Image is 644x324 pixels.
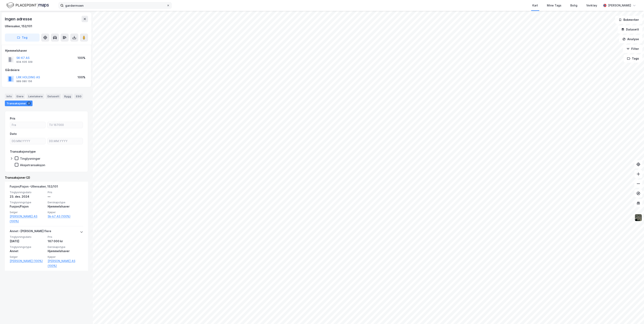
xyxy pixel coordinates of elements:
[5,94,13,99] div: Info
[48,214,83,219] a: Sk-k7 AS (100%)
[47,138,83,144] input: DD.MM.YYYY
[10,204,45,209] div: Fusjon/Fisjon
[10,122,45,128] input: Fra
[5,24,32,29] div: Ullensaker, 152/101
[5,48,88,53] div: Hjemmelshaver
[16,80,32,83] div: 989 080 156
[78,56,85,60] div: 100%
[48,239,83,244] div: 167 000 kr
[74,94,83,99] div: ESG
[15,94,25,99] div: Eiere
[10,194,45,199] div: 23. des. 2024
[48,245,83,249] span: Eierskapstype
[10,138,45,144] input: DD.MM.YYYY
[10,235,45,239] span: Tinglysningsdato
[20,163,45,167] div: Aksjetransaksjon
[5,101,33,106] div: Transaksjoner
[63,94,73,99] div: Bygg
[615,16,642,24] button: Bokmerker
[48,204,83,209] div: Hjemmelshaver
[78,75,85,80] div: 100%
[618,25,642,34] button: Datasett
[5,175,88,180] div: Transaksjoner (2)
[10,131,17,136] div: Dato
[47,122,83,128] input: Til 167000
[624,305,644,324] iframe: Chat Widget
[16,60,33,64] div: 934 635 329
[547,3,561,8] div: Mine Tags
[10,229,51,235] div: Annet - [PERSON_NAME] flere
[10,255,45,259] span: Selger
[5,16,33,22] div: Ingen adresse
[10,239,45,244] div: [DATE]
[48,201,83,204] span: Eierskapstype
[6,2,49,9] img: logo.f888ab2527a4732fd821a326f86c7f29.svg
[27,101,31,105] div: 2
[10,184,58,191] div: Fusjon/Fisjon -
[624,55,642,63] button: Tags
[608,3,631,8] div: [PERSON_NAME]
[10,259,45,263] a: [PERSON_NAME] (100%)
[570,3,577,8] div: Bolig
[10,191,45,194] span: Tinglysningsdato
[27,94,44,99] div: Leietakere
[10,211,45,214] span: Selger
[635,214,642,221] img: 9k=
[48,194,83,199] div: —
[10,214,45,224] a: [PERSON_NAME] AS (100%)
[10,116,15,121] div: Pris
[10,149,36,154] div: Transaksjonstype
[48,255,83,259] span: Kjøper
[532,3,538,8] div: Kart
[48,249,83,254] div: Hjemmelshaver
[48,191,83,194] span: Pris
[48,235,83,239] span: Pris
[10,201,45,204] span: Tinglysningstype
[48,211,83,214] span: Kjøper
[10,245,45,249] span: Tinglysningstype
[619,35,642,43] button: Analyse
[48,259,83,268] a: [PERSON_NAME] AS (100%)
[46,94,61,99] div: Datasett
[10,249,45,254] div: Annet
[623,45,642,53] button: Filter
[20,157,40,160] div: Tinglysninger
[64,2,167,8] input: Søk på adresse, matrikkel, gårdeiere, leietakere eller personer
[31,185,58,188] span: Ullensaker, 152/101
[586,3,597,8] div: Verktøy
[5,34,40,42] button: Tag
[5,68,88,72] div: Gårdeiere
